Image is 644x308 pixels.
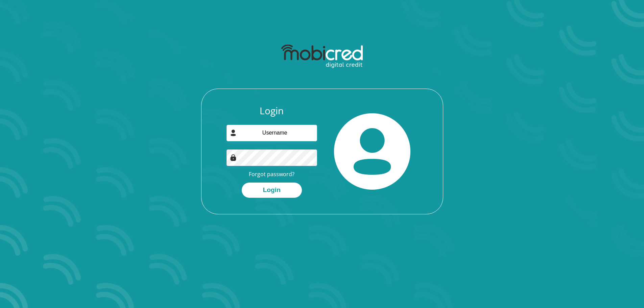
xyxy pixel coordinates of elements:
h3: Login [226,105,317,117]
button: Login [242,183,302,198]
input: Username [226,125,317,141]
img: Image [230,154,237,161]
a: Forgot password? [249,170,294,178]
img: mobicred logo [281,45,363,68]
img: user-icon image [230,129,237,136]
